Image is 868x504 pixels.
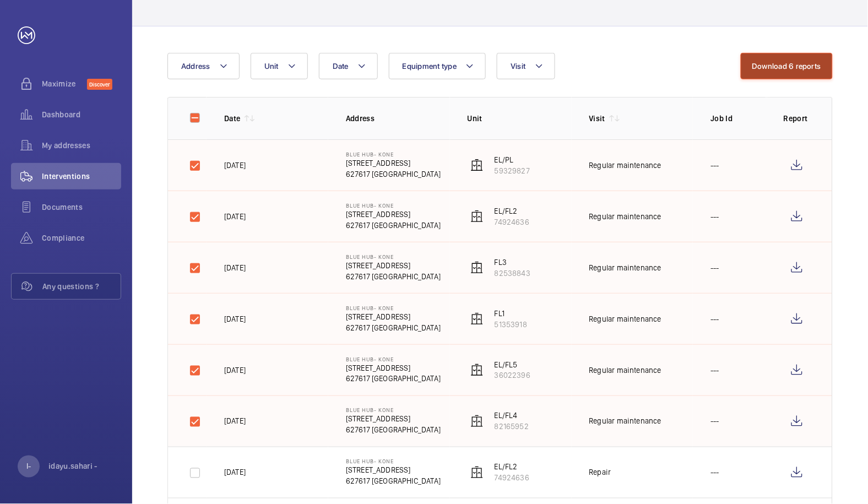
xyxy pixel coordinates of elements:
p: Blue Hub- Kone [346,407,441,414]
div: Regular maintenance [589,211,661,222]
p: idayu.sahari - [48,461,97,472]
p: [STREET_ADDRESS] [346,311,441,322]
p: Address [346,113,450,124]
p: Date [224,113,240,124]
p: --- [710,365,719,376]
p: 627617 [GEOGRAPHIC_DATA] [346,271,441,282]
div: Repair [589,467,611,478]
button: Visit [497,53,555,79]
p: [STREET_ADDRESS] [346,260,441,271]
p: 627617 [GEOGRAPHIC_DATA] [346,425,441,436]
span: Equipment type [403,62,457,71]
span: Discover [87,79,112,90]
span: Dashboard [42,109,121,120]
p: FL3 [495,257,530,268]
p: [DATE] [224,211,246,222]
span: Date [333,62,349,71]
p: [STREET_ADDRESS] [346,465,441,476]
p: EL/PL [495,154,530,165]
p: --- [710,467,719,478]
p: [DATE] [224,416,246,427]
p: --- [710,416,719,427]
p: [DATE] [224,313,246,324]
div: Regular maintenance [589,262,661,273]
span: Address [181,62,210,71]
button: Date [319,53,378,79]
img: elevator.svg [470,261,484,274]
span: Interventions [42,171,121,182]
span: Unit [264,62,279,71]
p: EL/FL2 [495,205,529,216]
span: My addresses [42,140,121,151]
button: Equipment type [389,53,486,79]
img: elevator.svg [470,312,484,326]
button: Unit [251,53,308,79]
img: elevator.svg [470,364,484,377]
p: Blue Hub- Kone [346,151,441,158]
p: --- [710,160,719,171]
p: [DATE] [224,365,246,376]
p: Unit [468,113,572,124]
p: EL/FL2 [495,462,529,473]
img: elevator.svg [470,159,484,172]
p: 51353918 [495,319,527,330]
p: --- [710,313,719,324]
button: Address [167,53,240,79]
p: Blue Hub- Kone [346,458,441,465]
div: Regular maintenance [589,313,661,324]
p: Job Id [710,113,766,124]
span: Documents [42,202,121,213]
p: 627617 [GEOGRAPHIC_DATA] [346,322,441,333]
p: EL/FL4 [495,410,529,421]
span: Maximize [42,78,87,89]
p: Blue Hub- Kone [346,356,441,362]
p: 627617 [GEOGRAPHIC_DATA] [346,169,441,180]
p: Blue Hub- Kone [346,202,441,209]
div: Regular maintenance [589,160,661,171]
span: Visit [511,62,525,71]
p: 74924636 [495,216,529,227]
p: Blue Hub- Kone [346,253,441,260]
span: Any questions ? [42,281,121,292]
img: elevator.svg [470,415,484,428]
button: Download 6 reports [741,53,833,79]
p: --- [710,262,719,273]
span: Compliance [42,232,121,243]
p: 627617 [GEOGRAPHIC_DATA] [346,220,441,231]
p: I- [26,461,31,472]
p: [DATE] [224,467,246,478]
img: elevator.svg [470,210,484,223]
p: [STREET_ADDRESS] [346,362,441,373]
p: Visit [589,113,606,124]
p: Report [784,113,810,124]
p: [STREET_ADDRESS] [346,158,441,169]
p: EL/FL5 [495,359,530,370]
p: 82165952 [495,421,529,432]
p: 74924636 [495,473,529,484]
p: [STREET_ADDRESS] [346,414,441,425]
p: FL1 [495,308,527,319]
img: elevator.svg [470,466,484,479]
p: 627617 [GEOGRAPHIC_DATA] [346,373,441,384]
p: [DATE] [224,262,246,273]
p: [DATE] [224,160,246,171]
p: Blue Hub- Kone [346,305,441,311]
p: 59329827 [495,165,530,176]
p: [STREET_ADDRESS] [346,209,441,220]
div: Regular maintenance [589,416,661,427]
p: 627617 [GEOGRAPHIC_DATA] [346,476,441,487]
div: Regular maintenance [589,365,661,376]
p: --- [710,211,719,222]
p: 36022396 [495,370,530,381]
p: 82538843 [495,268,530,279]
